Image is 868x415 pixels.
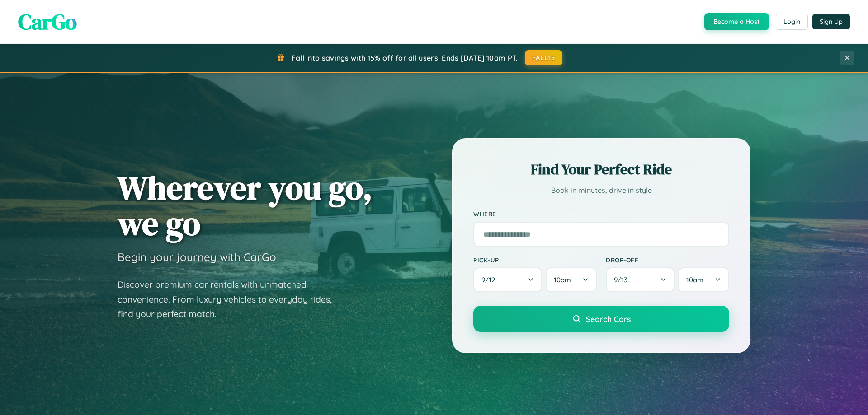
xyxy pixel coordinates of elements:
[686,275,703,284] span: 10am
[118,250,276,264] h3: Begin your journey with CarGo
[292,53,518,62] span: Fall into savings with 15% off for all users! Ends [DATE] 10am PT.
[704,13,769,30] button: Become a Host
[554,275,571,284] span: 10am
[473,210,729,218] label: Where
[118,170,373,241] h1: Wherever you go, we go
[473,256,597,264] label: Pick-up
[473,159,729,179] h2: Find Your Perfect Ride
[473,267,542,292] button: 9/12
[473,184,729,197] p: Book in minutes, drive in style
[614,275,632,284] span: 9 / 13
[18,7,77,37] span: CarGo
[606,267,675,292] button: 9/13
[118,277,344,322] p: Discover premium car rentals with unmatched convenience. From luxury vehicles to everyday rides, ...
[606,256,729,264] label: Drop-off
[776,14,808,30] button: Login
[586,314,631,324] span: Search Cars
[546,267,597,292] button: 10am
[473,306,729,332] button: Search Cars
[525,50,563,65] button: FALL15
[481,275,500,284] span: 9 / 12
[678,267,729,292] button: 10am
[812,14,850,29] button: Sign Up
